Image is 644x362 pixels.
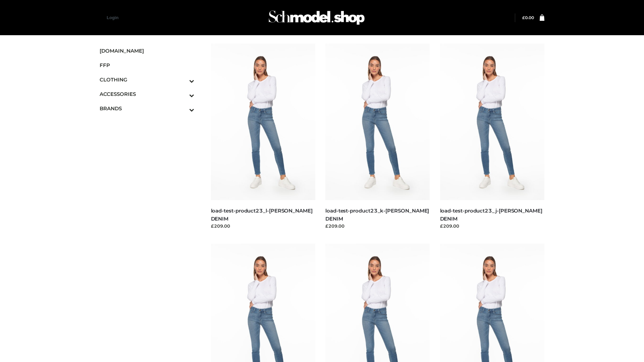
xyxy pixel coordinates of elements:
div: £209.00 [440,223,545,229]
span: FFP [100,61,194,69]
button: Toggle Submenu [171,72,194,87]
span: £ [522,15,525,20]
a: Login [107,15,118,20]
a: ACCESSORIESToggle Submenu [100,87,194,101]
span: CLOTHING [100,76,194,83]
div: £209.00 [211,223,316,229]
a: £0.00 [522,15,534,20]
a: [DOMAIN_NAME] [100,44,194,58]
bdi: 0.00 [522,15,534,20]
span: ACCESSORIES [100,90,194,98]
a: load-test-product23_l-[PERSON_NAME] DENIM [211,207,313,222]
button: Toggle Submenu [171,87,194,101]
a: load-test-product23_j-[PERSON_NAME] DENIM [440,207,542,222]
img: Schmodel Admin 964 [266,4,367,31]
span: [DOMAIN_NAME] [100,47,194,55]
span: BRANDS [100,105,194,112]
button: Toggle Submenu [171,101,194,116]
a: FFP [100,58,194,72]
a: BRANDSToggle Submenu [100,101,194,116]
a: load-test-product23_k-[PERSON_NAME] DENIM [325,207,429,222]
a: CLOTHINGToggle Submenu [100,72,194,87]
div: £209.00 [325,223,430,229]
